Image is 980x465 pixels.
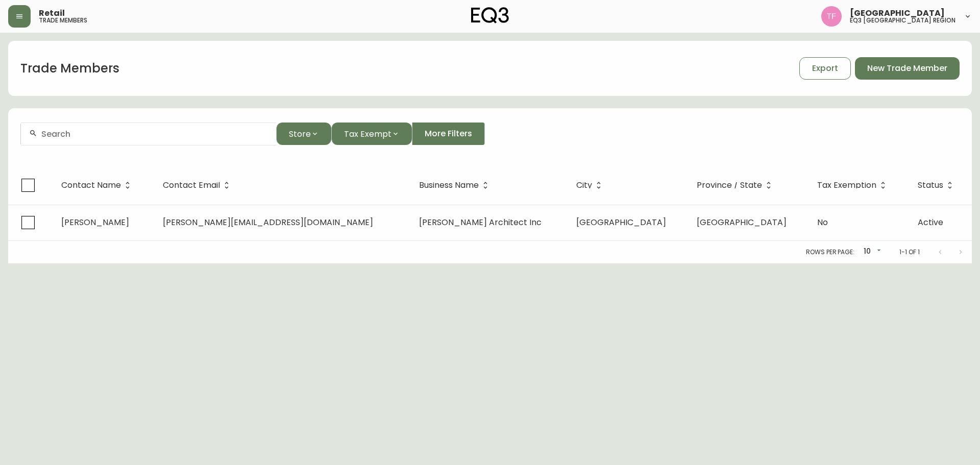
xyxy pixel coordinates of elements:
span: Business Name [419,181,492,190]
span: Store [289,128,311,140]
img: logo [471,7,509,23]
span: More Filters [425,128,472,139]
h1: Trade Members [20,60,119,77]
span: [GEOGRAPHIC_DATA] [576,216,666,228]
button: New Trade Member [855,57,960,80]
span: Contact Email [163,182,220,188]
button: Tax Exempt [331,123,412,145]
p: 1-1 of 1 [899,248,920,257]
span: City [576,181,605,190]
input: Search [41,129,268,139]
span: Tax Exempt [344,128,391,140]
button: More Filters [412,123,485,145]
span: City [576,182,592,188]
span: [GEOGRAPHIC_DATA] [697,216,787,228]
span: [PERSON_NAME][EMAIL_ADDRESS][DOMAIN_NAME] [163,216,373,228]
span: Active [918,216,943,228]
button: Store [276,123,331,145]
span: [PERSON_NAME] Architect Inc [419,216,542,228]
span: Tax Exemption [817,181,890,190]
button: Export [799,57,851,80]
span: Retail [39,9,65,17]
span: Business Name [419,182,479,188]
span: Contact Email [163,181,233,190]
span: Status [918,181,957,190]
span: [GEOGRAPHIC_DATA] [850,9,945,17]
h5: eq3 [GEOGRAPHIC_DATA] region [850,17,955,23]
img: 971393357b0bdd4f0581b88529d406f6 [821,6,842,27]
span: Contact Name [61,182,121,188]
span: Province / State [697,181,775,190]
span: New Trade Member [867,63,947,74]
span: [PERSON_NAME] [61,216,129,228]
div: 10 [859,243,883,260]
p: Rows per page: [806,248,854,257]
span: Tax Exemption [817,182,876,188]
span: Status [918,182,943,188]
span: Contact Name [61,181,134,190]
h5: trade members [39,17,87,23]
span: Export [812,63,838,74]
span: No [817,216,828,228]
span: Province / State [697,182,762,188]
